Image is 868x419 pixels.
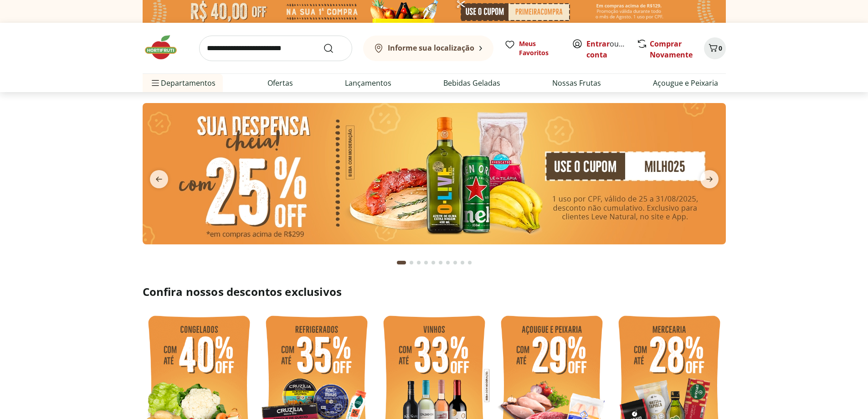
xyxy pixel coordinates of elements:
a: Nossas Frutas [552,78,601,88]
a: Açougue e Peixaria [653,78,718,88]
button: Menu [150,72,161,94]
a: Bebidas Geladas [443,78,500,88]
span: 0 [719,44,722,52]
button: Go to page 3 from fs-carousel [415,252,422,274]
button: Go to page 9 from fs-carousel [459,252,466,274]
button: Go to page 2 from fs-carousel [408,252,415,274]
span: ou [586,38,627,60]
b: Informe sua localização [388,43,474,53]
a: Criar conta [586,39,637,60]
img: cupom [143,103,726,244]
a: Lançamentos [345,78,391,88]
span: Departamentos [150,72,216,94]
button: Informe sua localização [363,36,493,61]
button: Go to page 6 from fs-carousel [437,252,444,274]
button: Go to page 4 from fs-carousel [422,252,430,274]
a: Comprar Novamente [650,39,693,60]
a: Entrar [586,39,610,49]
input: search [199,36,352,61]
h2: Confira nossos descontos exclusivos [143,285,726,299]
a: Meus Favoritos [504,39,561,57]
button: Submit Search [323,43,345,54]
img: Hortifruti [143,34,188,61]
button: next [693,170,726,188]
a: Ofertas [267,78,293,88]
button: Go to page 5 from fs-carousel [430,252,437,274]
button: Go to page 10 from fs-carousel [466,252,473,274]
button: Carrinho [704,37,726,59]
button: previous [143,170,175,188]
button: Go to page 8 from fs-carousel [452,252,459,274]
span: Meus Favoritos [519,39,561,57]
button: Current page from fs-carousel [395,252,408,274]
button: Go to page 7 from fs-carousel [444,252,452,274]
